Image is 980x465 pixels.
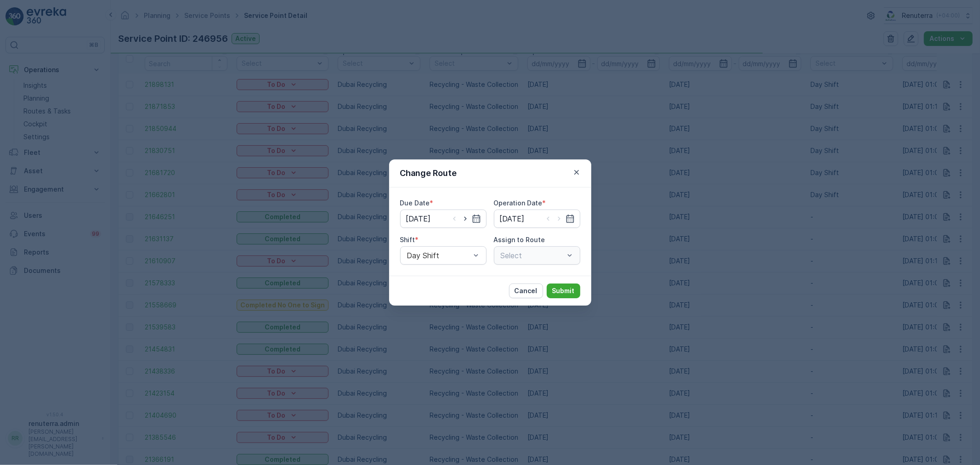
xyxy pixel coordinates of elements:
input: dd/mm/yyyy [400,210,487,228]
p: Cancel [515,286,538,295]
button: Cancel [509,284,543,298]
label: Due Date [400,199,430,207]
p: Submit [552,286,575,295]
label: Assign to Route [494,236,545,244]
p: Change Route [400,167,457,180]
input: dd/mm/yyyy [494,210,580,228]
label: Operation Date [494,199,543,207]
label: Shift [400,236,415,244]
button: Submit [547,284,580,298]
